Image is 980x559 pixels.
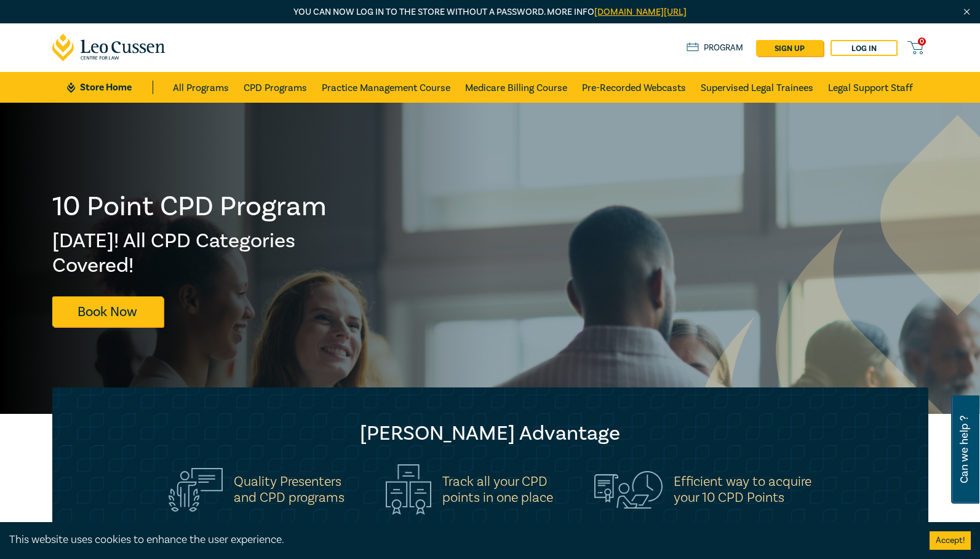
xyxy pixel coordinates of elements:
a: Book Now [52,296,163,327]
button: Accept cookies [930,531,971,550]
h5: Track all your CPD points in one place [442,474,553,505]
a: [DOMAIN_NAME][URL] [594,6,687,18]
h2: [DATE]! All CPD Categories Covered! [52,229,328,278]
span: Can we help ? [958,403,970,496]
a: Pre-Recorded Webcasts [582,72,686,103]
p: You can now log in to the store without a password. More info [52,6,928,19]
a: Log in [831,40,898,56]
h1: 10 Point CPD Program [52,191,328,223]
span: 0 [918,38,926,46]
a: All Programs [173,72,229,103]
a: Program [687,41,744,55]
a: Medicare Billing Course [465,72,567,103]
div: This website uses cookies to enhance the user experience. [9,532,911,548]
a: Supervised Legal Trainees [701,72,813,103]
h5: Efficient way to acquire your 10 CPD Points [674,474,811,505]
a: sign up [756,40,823,56]
a: Practice Management Course [322,72,450,103]
img: Track all your CPD<br>points in one place [386,464,431,515]
img: Close [962,7,972,17]
a: Store Home [67,81,153,94]
h2: [PERSON_NAME] Advantage [77,421,904,446]
a: Legal Support Staff [828,72,913,103]
h5: Quality Presenters and CPD programs [234,474,345,505]
img: Quality Presenters<br>and CPD programs [169,468,223,512]
a: CPD Programs [244,72,307,103]
img: Efficient way to acquire<br>your 10 CPD Points [594,471,663,508]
